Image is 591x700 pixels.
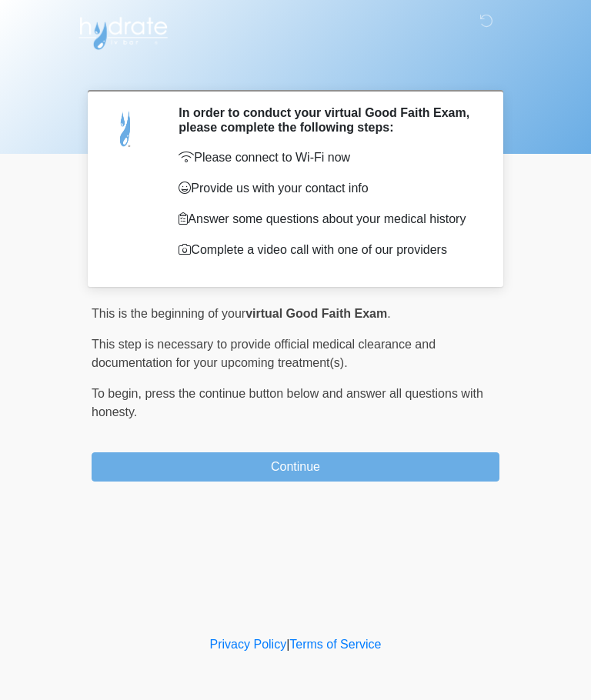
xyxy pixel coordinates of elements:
[289,638,381,651] a: Terms of Service
[179,210,476,228] p: Answer some questions about your medical history
[103,105,149,152] img: Agent Avatar
[92,338,436,369] span: This step is necessary to provide official medical clearance and documentation for your upcoming ...
[286,638,289,651] a: |
[92,307,245,320] span: This is the beginning of your
[179,241,476,259] p: Complete a video call with one of our providers
[92,387,483,418] span: press the continue button below and answer all questions with honesty.
[92,452,499,482] button: Continue
[210,638,287,651] a: Privacy Policy
[179,105,476,135] h2: In order to conduct your virtual Good Faith Exam, please complete the following steps:
[92,387,145,400] span: To begin,
[245,307,387,320] strong: virtual Good Faith Exam
[387,307,390,320] span: .
[80,55,511,84] h1: ‎ ‎ ‎ ‎
[179,179,476,198] p: Provide us with your contact info
[76,12,170,51] img: Hydrate IV Bar - Arcadia Logo
[179,148,476,167] p: Please connect to Wi-Fi now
